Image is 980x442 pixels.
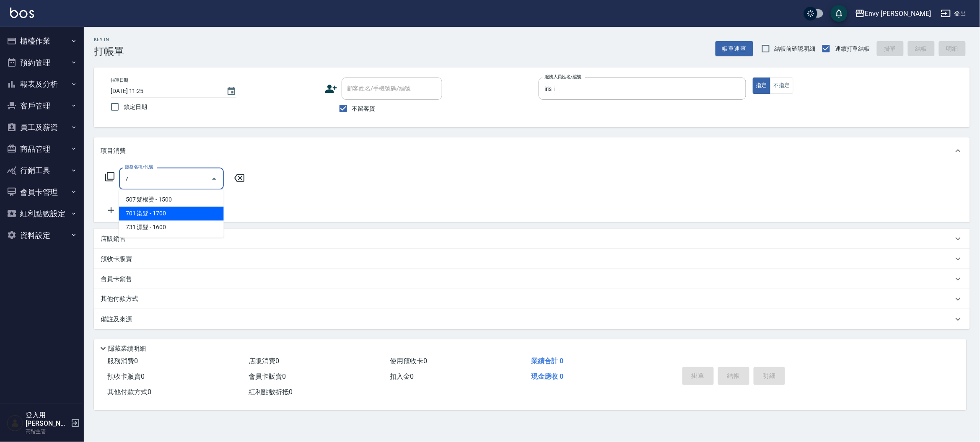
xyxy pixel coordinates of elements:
[770,78,793,94] button: 不指定
[249,388,293,396] span: 紅利點數折抵 0
[94,229,970,249] div: 店販銷售
[101,275,132,284] p: 會員卡銷售
[107,357,138,365] span: 服務消費 0
[831,5,848,22] button: save
[119,221,224,235] span: 731 漂髮 - 1600
[390,372,414,380] span: 扣入金 0
[94,249,970,269] div: 預收卡販賣
[119,207,224,221] span: 701 染髮 - 1700
[3,73,80,95] button: 報表及分析
[390,357,427,365] span: 使用預收卡 0
[531,372,563,380] span: 現金應收 0
[119,193,224,207] span: 507 髮根燙 - 1500
[221,81,241,101] button: Choose date, selected date is 2025-09-25
[94,37,124,42] h2: Key In
[753,78,771,94] button: 指定
[716,41,753,57] button: 帳單速查
[3,181,80,203] button: 會員卡管理
[26,428,68,435] p: 高階主管
[94,289,970,309] div: 其他付款方式
[865,8,931,19] div: Envy [PERSON_NAME]
[3,160,80,181] button: 行銷工具
[94,46,124,57] h3: 打帳單
[101,147,126,155] p: 項目消費
[26,411,68,428] h5: 登入用[PERSON_NAME]
[101,315,132,324] p: 備註及來源
[775,44,816,53] span: 結帳前確認明細
[107,388,151,396] span: 其他付款方式 0
[531,357,563,365] span: 業績合計 0
[124,103,147,111] span: 鎖定日期
[107,372,145,380] span: 預收卡販賣 0
[101,255,132,264] p: 預收卡販賣
[3,30,80,52] button: 櫃檯作業
[3,203,80,225] button: 紅利點數設定
[938,6,970,21] button: 登出
[94,137,970,164] div: 項目消費
[111,77,128,83] label: 帳單日期
[352,104,376,113] span: 不留客資
[3,116,80,138] button: 員工及薪資
[835,44,870,53] span: 連續打單結帳
[125,164,153,170] label: 服務名稱/代號
[3,52,80,74] button: 預約管理
[544,74,581,80] label: 服務人員姓名/編號
[94,309,970,329] div: 備註及來源
[94,269,970,289] div: 會員卡銷售
[249,372,286,380] span: 會員卡販賣 0
[7,415,23,432] img: Person
[3,95,80,117] button: 客戶管理
[101,235,126,243] p: 店販銷售
[207,172,221,186] button: Close
[249,357,279,365] span: 店販消費 0
[3,225,80,246] button: 資料設定
[852,5,934,22] button: Envy [PERSON_NAME]
[3,138,80,160] button: 商品管理
[101,295,143,304] p: 其他付款方式
[108,344,146,353] p: 隱藏業績明細
[111,84,218,98] input: YYYY/MM/DD hh:mm
[10,8,34,18] img: Logo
